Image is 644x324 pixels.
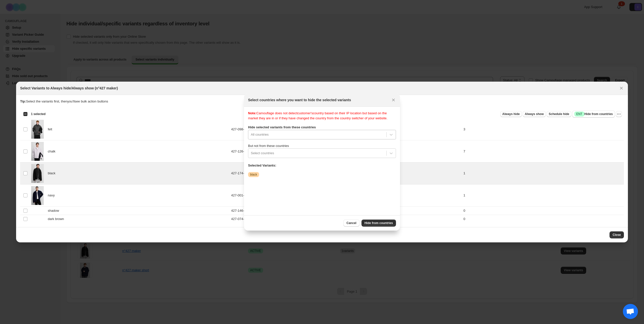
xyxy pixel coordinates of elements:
td: 0 [462,215,624,223]
td: 427-126-02-TU-03 [230,140,385,163]
span: Hide from countries [574,112,613,117]
button: Close [390,96,397,103]
a: Open chat [623,304,638,319]
td: 1600.00 [385,184,462,206]
td: 427-001-02-TU-03 [230,184,385,206]
td: 1600.00 [385,206,462,215]
span: felt [48,127,55,132]
img: 250807_EXTREME_CASHMERE_MAKER_2495_KO_3000px_sRGB.jpg [31,120,44,139]
td: 1600.00 [385,215,462,223]
span: dark brown [48,217,67,222]
span: black [48,171,58,176]
td: 1600.00 [385,140,462,163]
td: 427-174-02-TU-03 [230,163,385,185]
button: Hide from countries [361,220,396,227]
img: 250807_EXTREME_CASHMERE_MAKER_0977_WEB_4000px_sRGB.jpg [31,186,44,205]
h2: Select countries where you want to hide the selected variants [248,97,351,102]
button: Always show [523,111,546,117]
b: Selected Variants: [248,164,276,167]
h2: Select Variants to Always hide/Always show (n°427 maker) [20,86,118,91]
td: 3 [462,118,624,140]
span: navy [48,193,57,198]
td: 1 [462,184,624,206]
button: Always hide [500,111,522,117]
span: But not from these countries [248,144,289,148]
span: Close [613,233,621,237]
span: black [250,173,257,177]
strong: Tip: [20,99,26,103]
button: Close [610,231,624,238]
td: 1600.00 [385,163,462,185]
span: ENT [576,112,582,116]
span: Always show [525,112,544,116]
img: 250807_EXTREME_CASHMERE_MAKER_2242_KO_3000px_sRGB.jpg [31,142,44,161]
td: 0 [462,206,624,215]
span: 1 selected [31,112,46,116]
td: 427-146-02-TU-03 [230,206,385,215]
button: More actions [616,111,622,117]
div: Camouflage does not detect customer's country based on their IP location but based on the market ... [248,111,396,121]
span: Hide from countries [365,221,393,225]
button: Close [618,85,625,92]
button: Schedule hide [547,111,571,117]
span: Cancel [346,221,356,225]
td: 1 [462,163,624,185]
span: shadow [48,208,62,213]
span: Schedule hide [549,112,569,116]
p: Select the variants first, then you'll see bulk action buttons [20,99,624,104]
span: Always hide [502,112,520,116]
button: SuccessENTHide from countries [572,111,615,118]
b: Hide selected variants from these countries [248,125,316,129]
td: 1600.00 [385,118,462,140]
td: 427-074-02-TU-03 [230,215,385,223]
img: 250807_EXTREME_CASHMERE_MAKER_2112_KO_3000px_sRGB.jpg [31,164,44,183]
b: Note: [248,111,256,115]
td: 427-098-02-TU-03 [230,118,385,140]
button: Cancel [343,220,359,227]
td: 7 [462,140,624,163]
span: chalk [48,149,58,154]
